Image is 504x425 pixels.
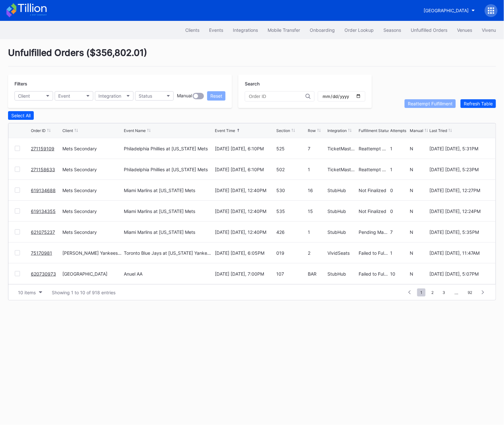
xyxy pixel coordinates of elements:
[209,27,223,33] div: Events
[31,208,56,214] a: 619134355
[429,167,489,172] div: [DATE] [DATE], 5:23PM
[359,188,389,193] div: Not Finalized
[308,208,326,214] div: 15
[450,290,463,295] div: ...
[276,208,306,214] div: 535
[410,250,428,256] div: N
[428,288,437,297] span: 2
[359,167,389,172] div: Reattempt Fulfillment
[215,146,275,151] div: [DATE] [DATE], 6:10PM
[406,24,452,36] button: Unfulfilled Orders
[308,146,326,151] div: 7
[340,24,379,36] button: Order Lookup
[215,188,275,193] div: [DATE] [DATE], 12:40PM
[31,188,56,193] a: 619134688
[95,91,133,101] button: Integration
[263,24,305,36] button: Mobile Transfer
[124,188,195,193] div: Miami Marlins at [US_STATE] Mets
[410,188,428,193] div: N
[410,208,428,214] div: N
[327,250,357,256] div: VividSeats
[31,167,55,172] a: 271158633
[419,4,480,16] button: [GEOGRAPHIC_DATA]
[327,167,357,172] div: TicketMasterResale
[390,128,407,133] div: Attempts
[390,271,408,277] div: 10
[31,146,54,151] a: 271159109
[429,271,489,277] div: [DATE] [DATE], 5:07PM
[390,229,408,235] div: 7
[228,24,263,36] button: Integrations
[429,208,489,214] div: [DATE] [DATE], 12:24PM
[408,101,453,106] div: Reattempt Fulfillment
[305,24,340,36] button: Onboarding
[215,128,235,133] div: Event Time
[410,146,428,151] div: N
[98,93,121,99] div: Integration
[424,8,469,13] div: [GEOGRAPHIC_DATA]
[390,250,408,256] div: 1
[461,99,496,108] button: Refresh Table
[410,229,428,235] div: N
[62,271,122,277] div: [GEOGRAPHIC_DATA]
[31,250,52,256] a: 75170981
[327,271,357,277] div: StubHub
[359,250,389,256] div: Failed to Fulfill
[308,188,326,193] div: 16
[215,229,275,235] div: [DATE] [DATE], 12:40PM
[233,27,258,33] div: Integrations
[405,99,456,108] button: Reattempt Fulfillment
[276,250,306,256] div: 019
[215,250,275,256] div: [DATE] [DATE], 6:05PM
[177,93,192,99] div: Manual
[62,188,122,193] div: Mets Secondary
[390,146,408,151] div: 1
[124,250,214,256] div: Toronto Blue Jays at [US_STATE] Yankees (Yankees Football Jersey Giveaway)
[14,81,225,86] div: Filters
[276,128,290,133] div: Section
[390,188,408,193] div: 0
[11,113,31,118] div: Select All
[124,167,208,172] div: Philadelphia Phillies at [US_STATE] Mets
[207,91,225,101] button: Reset
[359,229,389,235] div: Pending Manual
[359,146,389,151] div: Reattempt Fulfillment
[429,146,489,151] div: [DATE] [DATE], 5:31PM
[31,229,55,235] a: 621075237
[52,290,115,295] div: Showing 1 to 10 of 918 entries
[210,93,222,99] div: Reset
[276,167,306,172] div: 502
[308,250,326,256] div: 2
[327,188,357,193] div: StubHub
[482,27,496,33] div: Vivenu
[62,208,122,214] div: Mets Secondary
[276,146,306,151] div: 525
[180,24,204,36] button: Clients
[327,208,357,214] div: StubHub
[379,24,406,36] a: Seasons
[18,93,30,99] div: Client
[62,250,122,256] div: [PERSON_NAME] Yankees Tickets
[308,128,316,133] div: Row
[204,24,228,36] a: Events
[62,229,122,235] div: Mets Secondary
[464,101,493,106] div: Refresh Table
[139,93,152,99] div: Status
[31,271,56,277] a: 620730973
[410,128,423,133] div: Manual
[457,27,472,33] div: Venues
[411,27,447,33] div: Unfulfilled Orders
[359,208,389,214] div: Not Finalized
[215,167,275,172] div: [DATE] [DATE], 6:10PM
[245,81,365,86] div: Search
[410,271,428,277] div: N
[477,24,501,36] button: Vivenu
[464,288,475,297] span: 92
[359,271,389,277] div: Failed to Fulfill
[58,93,70,99] div: Event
